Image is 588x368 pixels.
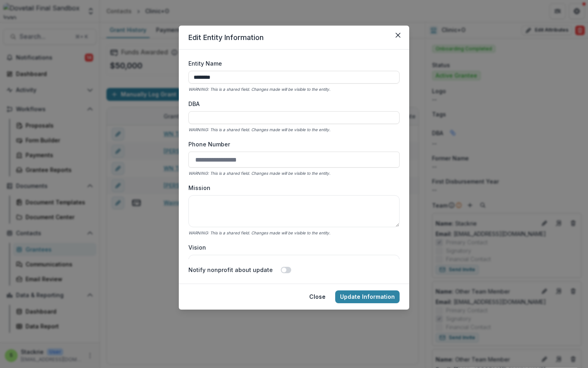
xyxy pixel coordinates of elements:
button: Close [304,290,330,303]
header: Edit Entity Information [179,26,409,50]
label: Notify nonprofit about update [188,266,273,274]
i: WARNING: This is a shared field. Changes made will be visible to the entity. [188,230,330,235]
label: Vision [188,243,395,252]
button: Update Information [335,290,400,303]
label: DBA [188,100,395,108]
label: Phone Number [188,140,395,148]
i: WARNING: This is a shared field. Changes made will be visible to the entity. [188,127,330,132]
i: WARNING: This is a shared field. Changes made will be visible to the entity. [188,87,330,92]
button: Close [392,29,404,42]
label: Entity Name [188,59,395,68]
label: Mission [188,184,395,192]
i: WARNING: This is a shared field. Changes made will be visible to the entity. [188,171,330,176]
